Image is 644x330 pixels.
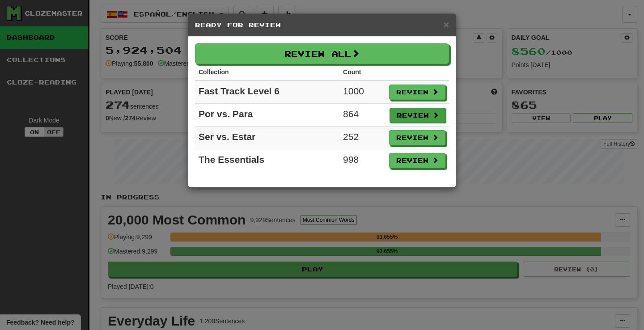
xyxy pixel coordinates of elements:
[444,20,449,29] button: Close
[390,108,446,123] button: Review
[339,127,386,149] td: 252
[339,104,386,127] td: 864
[195,21,449,30] h5: Ready for Review
[195,43,449,64] button: Review All
[389,85,445,100] button: Review
[339,64,386,80] th: Count
[195,80,339,104] td: Fast Track Level 6
[195,127,339,149] td: Ser vs. Estar
[339,149,386,172] td: 998
[389,130,445,145] button: Review
[195,149,339,172] td: The Essentials
[339,80,386,104] td: 1000
[389,153,445,168] button: Review
[444,19,449,30] span: ×
[195,64,339,80] th: Collection
[195,104,339,127] td: Por vs. Para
